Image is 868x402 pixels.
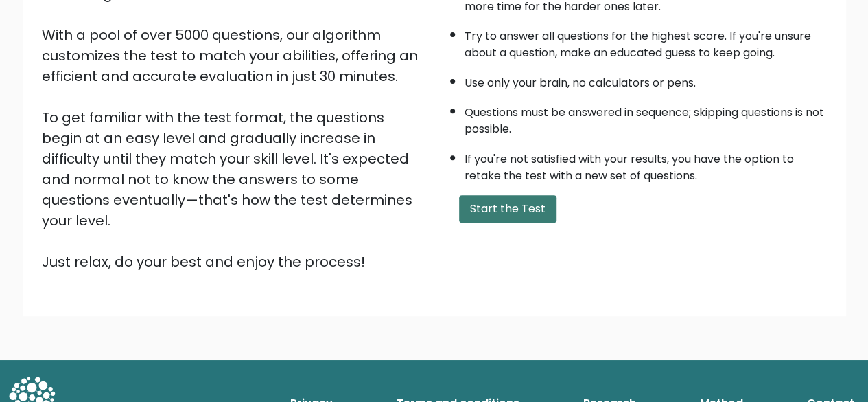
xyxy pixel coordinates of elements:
[465,144,827,184] li: If you're not satisfied with your results, you have the option to retake the test with a new set ...
[465,68,827,91] li: Use only your brain, no calculators or pens.
[465,21,827,61] li: Try to answer all questions for the highest score. If you're unsure about a question, make an edu...
[465,98,827,137] li: Questions must be answered in sequence; skipping questions is not possible.
[459,195,556,223] button: Start the Test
